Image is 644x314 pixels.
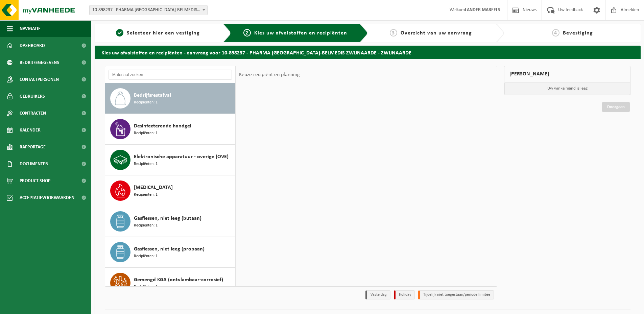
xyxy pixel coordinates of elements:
[20,122,41,139] span: Kalender
[134,91,171,99] span: Bedrijfsrestafval
[243,29,251,37] span: 2
[134,276,223,284] span: Gemengd KGA (ontvlambaar-corrosief)
[95,46,641,59] h2: Kies uw afvalstoffen en recipiënten - aanvraag voor 10-898237 - PHARMA [GEOGRAPHIC_DATA]-BELMEDIS...
[20,105,46,122] span: Contracten
[116,29,123,37] span: 1
[134,245,205,253] span: Gasflessen, niet leeg (propaan)
[134,222,158,229] span: Recipiënten: 1
[134,192,158,198] span: Recipiënten: 1
[394,290,415,299] li: Holiday
[552,29,559,37] span: 4
[134,130,158,137] span: Recipiënten: 1
[134,184,173,192] span: [MEDICAL_DATA]
[109,70,232,80] input: Materiaal zoeken
[98,29,218,37] a: 1Selecteer hier een vestiging
[254,30,347,36] span: Kies uw afvalstoffen en recipiënten
[89,5,208,15] span: 10-898237 - PHARMA BELGIUM-BELMEDIS ZWIJNAARDE - ZWIJNAARDE
[134,153,229,161] span: Elektronische apparatuur - overige (OVE)
[127,30,200,36] span: Selecteer hier een vestiging
[20,37,45,54] span: Dashboard
[401,30,472,36] span: Overzicht van uw aanvraag
[105,237,235,268] button: Gasflessen, niet leeg (propaan) Recipiënten: 1
[105,206,235,237] button: Gasflessen, niet leeg (butaan) Recipiënten: 1
[418,290,494,299] li: Tijdelijk niet toegestaan/période limitée
[20,155,48,172] span: Documenten
[105,83,235,114] button: Bedrijfsrestafval Recipiënten: 1
[20,88,45,105] span: Gebruikers
[20,71,59,88] span: Contactpersonen
[602,102,630,112] a: Doorgaan
[563,30,593,36] span: Bevestiging
[134,122,191,130] span: Desinfecterende handgel
[20,54,59,71] span: Bedrijfsgegevens
[504,82,630,95] p: Uw winkelmand is leeg
[134,99,158,106] span: Recipiënten: 1
[20,172,50,189] span: Product Shop
[20,189,74,206] span: Acceptatievoorwaarden
[134,214,201,222] span: Gasflessen, niet leeg (butaan)
[504,66,630,82] div: [PERSON_NAME]
[105,175,235,206] button: [MEDICAL_DATA] Recipiënten: 1
[105,268,235,298] button: Gemengd KGA (ontvlambaar-corrosief) Recipiënten: 1
[90,5,207,15] span: 10-898237 - PHARMA BELGIUM-BELMEDIS ZWIJNAARDE - ZWIJNAARDE
[390,29,397,37] span: 3
[20,20,41,37] span: Navigatie
[365,290,390,299] li: Vaste dag
[134,284,158,290] span: Recipiënten: 1
[105,114,235,145] button: Desinfecterende handgel Recipiënten: 1
[20,139,46,155] span: Rapportage
[134,161,158,167] span: Recipiënten: 1
[134,253,158,260] span: Recipiënten: 1
[236,66,303,83] div: Keuze recipiënt en planning
[105,145,235,175] button: Elektronische apparatuur - overige (OVE) Recipiënten: 1
[465,7,500,13] strong: LANDER MAREELS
